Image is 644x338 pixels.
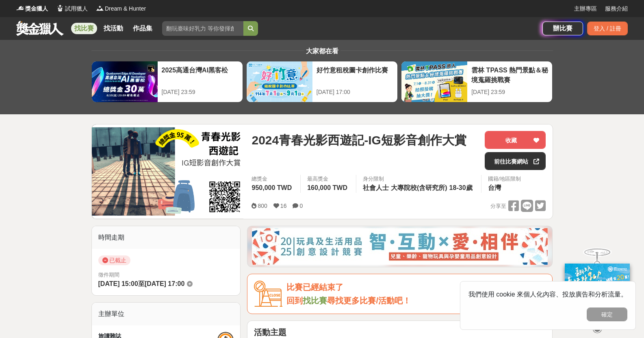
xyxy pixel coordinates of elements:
[56,4,88,13] a: Logo試用獵人
[254,281,282,307] img: Icon
[363,184,389,191] span: 社會人士
[246,61,398,102] a: 好竹意租稅圖卡創作比賽[DATE] 17:00
[587,307,627,321] button: 確定
[145,280,184,287] span: [DATE] 17:00
[162,65,239,84] div: 2025高通台灣AI黑客松
[317,65,393,84] div: 好竹意租稅圖卡創作比賽
[252,175,294,183] span: 總獎金
[488,184,501,191] span: 台灣
[258,203,267,209] span: 800
[286,296,303,305] span: 回到
[16,4,24,12] img: Logo
[468,291,627,298] span: 我們使用 cookie 來個人化內容、投放廣告和分析流量。
[280,203,287,209] span: 16
[401,61,553,102] a: 雲林 TPASS 熱門景點＆秘境蒐羅挑戰賽[DATE] 23:59
[98,280,138,287] span: [DATE] 15:00
[16,4,48,13] a: Logo獎金獵人
[91,61,243,102] a: 2025高通台灣AI黑客松[DATE] 23:59
[71,23,97,34] a: 找比賽
[138,280,145,287] span: 至
[25,4,48,13] span: 獎金獵人
[252,228,548,265] img: d4b53da7-80d9-4dd2-ac75-b85943ec9b32.jpg
[162,21,243,36] input: 翻玩臺味好乳力 等你發揮創意！
[363,175,475,183] div: 身分限制
[299,203,303,209] span: 0
[252,184,292,191] span: 950,000 TWD
[304,48,340,55] span: 大家都在看
[574,4,597,13] a: 主辦專區
[65,4,88,13] span: 試用獵人
[391,184,447,191] span: 大專院校(含研究所)
[92,226,241,249] div: 時間走期
[449,184,473,191] span: 18-30歲
[96,4,104,12] img: Logo
[105,4,146,13] span: Dream & Hunter
[98,272,119,278] span: 徵件期間
[605,4,628,13] a: 服務介紹
[471,65,548,84] div: 雲林 TPASS 熱門景點＆秘境蒐羅挑戰賽
[307,175,349,183] span: 最高獎金
[92,303,241,325] div: 主辦單位
[286,281,546,294] div: 比賽已經結束了
[542,22,583,35] a: 辦比賽
[96,4,146,13] a: LogoDream & Hunter
[56,4,64,12] img: Logo
[587,22,628,35] div: 登入 / 註冊
[98,255,130,265] span: 已截止
[485,131,546,149] button: 收藏
[130,23,156,34] a: 作品集
[488,175,521,183] div: 國籍/地區限制
[252,131,466,149] span: 2024青春光影西遊記-IG短影音創作大賞
[254,328,286,337] strong: 活動主題
[92,124,244,218] img: Cover Image
[303,296,327,305] a: 找比賽
[490,200,506,212] span: 分享至
[327,296,411,305] span: 尋找更多比賽/活動吧！
[162,88,239,96] div: [DATE] 23:59
[100,23,126,34] a: 找活動
[317,88,393,96] div: [DATE] 17:00
[565,264,630,318] img: c171a689-fb2c-43c6-a33c-e56b1f4b2190.jpg
[471,88,548,96] div: [DATE] 23:59
[485,152,546,170] a: 前往比賽網站
[307,184,347,191] span: 160,000 TWD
